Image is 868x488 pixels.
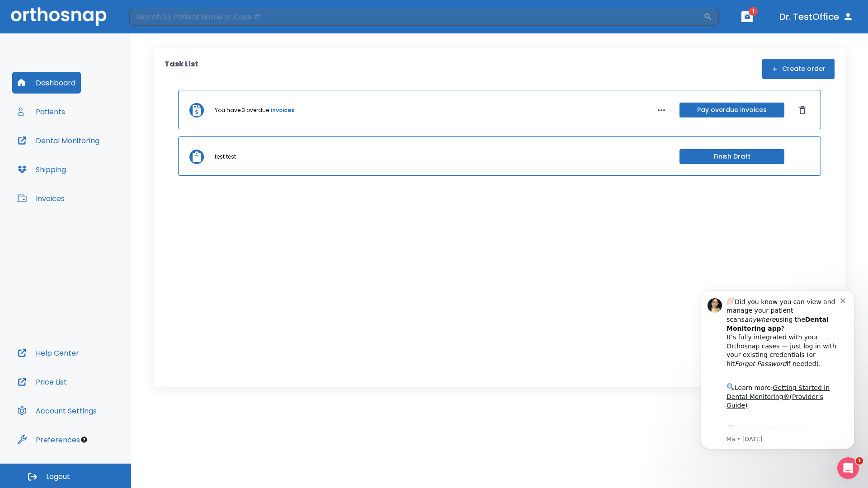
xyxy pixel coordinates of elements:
[165,59,198,79] p: Task List
[762,59,835,79] button: Create order
[12,130,105,151] button: Dental Monitoring
[153,19,160,27] button: Dismiss notification
[12,400,102,422] button: Account Settings
[12,159,71,180] button: Shipping
[12,101,71,122] button: Patients
[215,106,269,114] p: You have 3 overdue
[776,9,857,25] button: Dr. TestOffice
[12,371,72,393] button: Price List
[215,153,236,161] p: test test
[39,159,153,167] p: Message from Ma, sent 2w ago
[856,457,863,465] span: 1
[129,8,703,26] input: Search by Patient Name or Case #
[46,472,70,482] span: Logout
[11,7,107,26] img: Orthosnap
[687,277,868,464] iframe: Intercom notifications message
[39,147,153,193] div: Download the app: | ​ Let us know if you need help getting started!
[80,436,88,444] div: Tooltip anchor
[679,149,784,164] button: Finish Draft
[12,429,85,450] button: Preferences
[12,188,70,209] button: Invoices
[39,150,120,166] a: App Store
[12,342,85,364] button: Help Center
[837,457,859,479] iframe: Intercom live chat
[749,7,758,16] span: 1
[271,106,294,114] a: invoices
[795,103,810,117] button: Dismiss
[679,103,784,117] button: Pay overdue invoices
[12,72,81,94] button: Dashboard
